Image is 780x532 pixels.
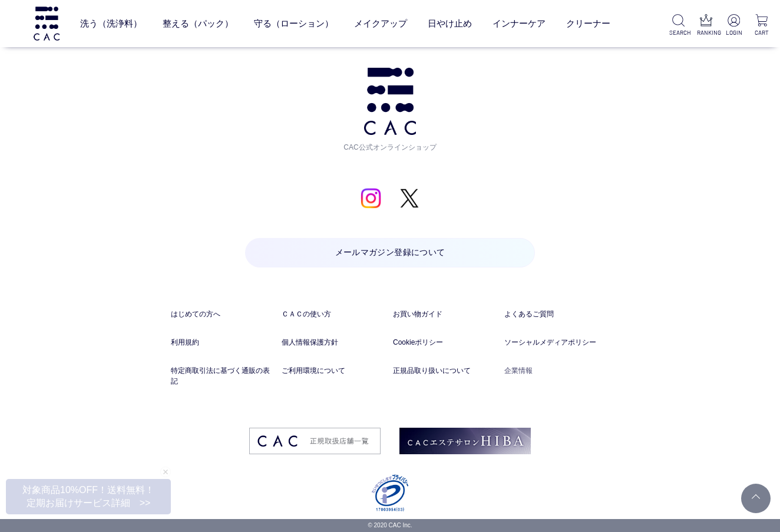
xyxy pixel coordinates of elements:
a: クリーナー [566,8,610,39]
a: SEARCH [669,14,687,37]
p: CART [753,28,771,37]
a: ＣＡＣの使い方 [282,309,387,319]
p: LOGIN [725,28,742,37]
a: 守る（ローション） [254,8,333,39]
a: メールマガジン登録について [245,238,535,267]
img: footer_image03.png [249,428,381,454]
p: SEARCH [669,28,687,37]
a: CAC公式オンラインショップ [340,68,440,153]
a: ソーシャルメディアポリシー [504,337,610,348]
a: ご利用環境について [282,365,387,376]
a: RANKING [697,14,715,37]
a: メイクアップ [354,8,407,39]
a: 整える（パック） [163,8,233,39]
img: footer_image02.png [399,428,531,454]
a: 企業情報 [504,365,610,376]
a: はじめての方へ [171,309,276,319]
span: CAC公式オンラインショップ [340,135,440,153]
a: よくあるご質問 [504,309,610,319]
a: 洗う（洗浄料） [80,8,142,39]
a: お買い物ガイド [393,309,498,319]
img: logo [32,6,61,40]
a: 正規品取り扱いについて [393,365,498,376]
a: 日やけ止め [428,8,472,39]
a: インナーケア [493,8,546,39]
p: RANKING [697,28,715,37]
a: 利用規約 [171,337,276,348]
a: 特定商取引法に基づく通販の表記 [171,365,276,386]
a: CART [753,14,771,37]
a: 個人情報保護方針 [282,337,387,348]
a: Cookieポリシー [393,337,498,348]
a: LOGIN [725,14,742,37]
